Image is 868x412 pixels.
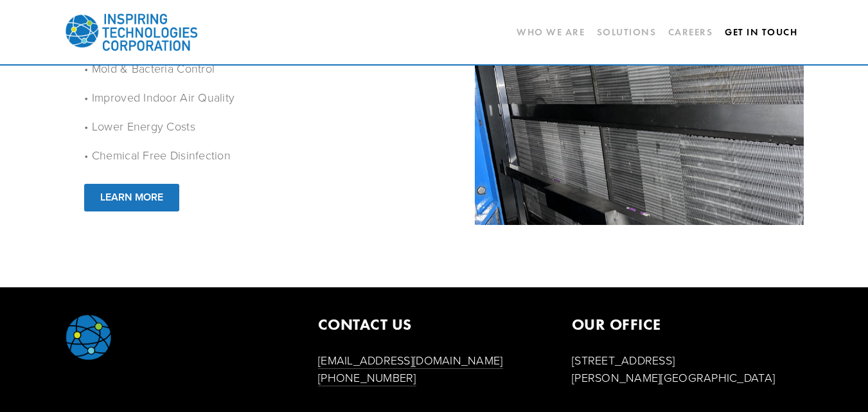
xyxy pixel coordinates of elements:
p: • Mold & Bacteria Control [84,60,447,77]
img: Inspiring Technologies Corp – A Building Technologies Company [64,3,199,61]
a: Solutions [597,26,657,38]
p: [STREET_ADDRESS] [PERSON_NAME][GEOGRAPHIC_DATA] [572,352,804,386]
a: Get In Touch [725,21,797,43]
strong: OUR OFFICE [572,315,661,334]
a: Who We Are [517,21,585,43]
strong: CONTACT US [318,315,412,334]
a: LEARN MORE [84,184,179,211]
a: [EMAIL_ADDRESS][DOMAIN_NAME] [318,352,503,369]
p: • Lower Energy Costs [84,118,447,135]
p: • Chemical Free Disinfection [84,147,447,164]
a: Careers [668,21,713,43]
p: • Improved Indoor Air Quality [84,89,447,106]
img: ITC-Globe_CMYK.png [64,313,112,361]
a: [PHONE_NUMBER] [318,370,416,386]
